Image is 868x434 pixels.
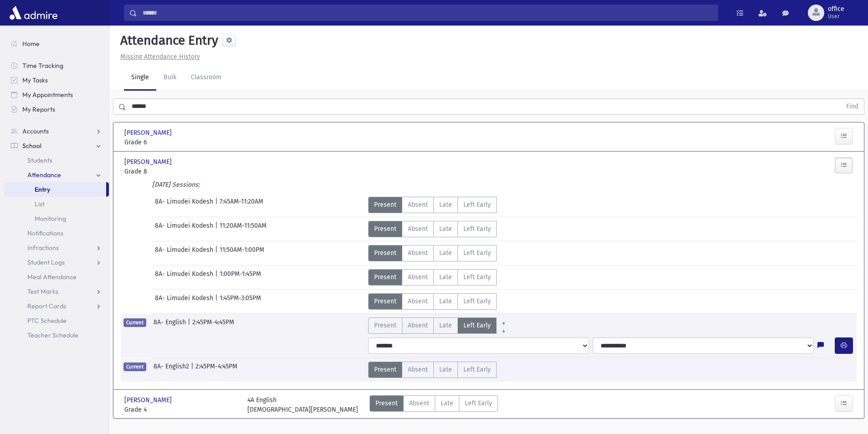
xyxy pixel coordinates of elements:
span: My Appointments [22,91,73,99]
span: Left Early [463,200,491,209]
span: Absent [408,321,428,330]
a: Students [4,153,109,168]
span: [PERSON_NAME] [124,395,174,405]
span: 2:45PM-4:45PM [192,317,234,334]
span: Report Cards [27,302,66,310]
a: List [4,197,109,211]
i: [DATE] Sessions: [152,181,200,189]
a: Accounts [4,124,109,138]
span: [PERSON_NAME] [124,157,174,167]
span: Left Early [465,398,492,408]
span: 7:45AM-11:20AM [220,197,263,213]
h5: Attendance Entry [117,33,218,48]
span: | [215,293,220,310]
div: AttTypes [368,362,497,378]
a: Home [4,36,109,51]
span: Present [375,398,398,408]
span: Student Logs [27,258,65,266]
div: AttTypes [368,197,497,213]
span: Teacher Schedule [27,331,78,339]
span: Test Marks [27,287,58,296]
span: Present [374,365,396,374]
span: Present [374,321,396,330]
span: PTC Schedule [27,317,67,325]
div: AttTypes [370,395,498,414]
span: Absent [408,200,428,209]
div: AttTypes [368,245,497,261]
span: Grade 6 [124,138,238,147]
span: 1:00PM-1:45PM [220,269,261,286]
span: 8A- English [154,317,188,334]
span: Present [374,224,396,234]
span: Late [439,321,452,330]
span: Left Early [463,224,491,234]
span: Present [374,248,396,258]
span: 2:45PM-4:45PM [195,362,237,378]
a: Bulk [156,65,184,91]
div: AttTypes [368,293,497,310]
span: office [828,5,844,13]
span: | [188,317,192,334]
span: Absent [409,398,429,408]
a: My Appointments [4,87,109,102]
span: Late [439,272,452,282]
button: Find [841,99,864,114]
span: Monitoring [35,214,66,223]
span: Absent [408,272,428,282]
span: Attendance [27,171,61,179]
a: Test Marks [4,284,109,299]
span: Late [439,296,452,306]
span: | [215,269,220,286]
span: | [215,245,220,261]
a: Notifications [4,226,109,240]
a: Infractions [4,240,109,255]
span: 8A- Limudei Kodesh [155,197,215,213]
a: Classroom [184,65,229,91]
span: Entry [35,185,50,194]
span: Absent [408,365,428,374]
span: Late [439,224,452,234]
u: Missing Attendance History [120,53,200,61]
div: 4A English [DEMOGRAPHIC_DATA][PERSON_NAME] [247,395,358,414]
a: School [4,138,109,153]
a: Time Tracking [4,58,109,73]
span: 11:20AM-11:50AM [220,221,267,237]
a: Report Cards [4,299,109,313]
a: Single [124,65,156,91]
a: Missing Attendance History [117,53,200,61]
span: 8A- English2 [154,362,191,378]
span: Late [439,365,452,374]
span: Infractions [27,244,59,252]
a: My Tasks [4,73,109,87]
span: Present [374,272,396,282]
span: My Reports [22,105,55,113]
a: Entry [4,182,106,197]
span: Left Early [463,296,491,306]
span: Students [27,156,52,164]
span: Present [374,296,396,306]
span: Absent [408,248,428,258]
span: Grade 8 [124,167,238,176]
span: Late [441,398,453,408]
span: List [35,200,45,208]
a: Student Logs [4,255,109,270]
span: Meal Attendance [27,273,77,281]
span: Left Early [463,272,491,282]
span: Current [123,363,146,371]
span: | [215,221,220,237]
span: Left Early [463,248,491,258]
span: Late [439,200,452,209]
a: PTC Schedule [4,313,109,328]
span: Home [22,40,40,48]
span: Present [374,200,396,209]
span: Grade 4 [124,405,238,414]
span: My Tasks [22,76,48,84]
span: 11:50AM-1:00PM [220,245,264,261]
span: Time Tracking [22,61,63,70]
span: Current [123,318,146,327]
div: AttTypes [368,317,511,334]
span: 1:45PM-3:05PM [220,293,261,310]
span: 8A- Limudei Kodesh [155,221,215,237]
span: Left Early [463,365,491,374]
span: Absent [408,296,428,306]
